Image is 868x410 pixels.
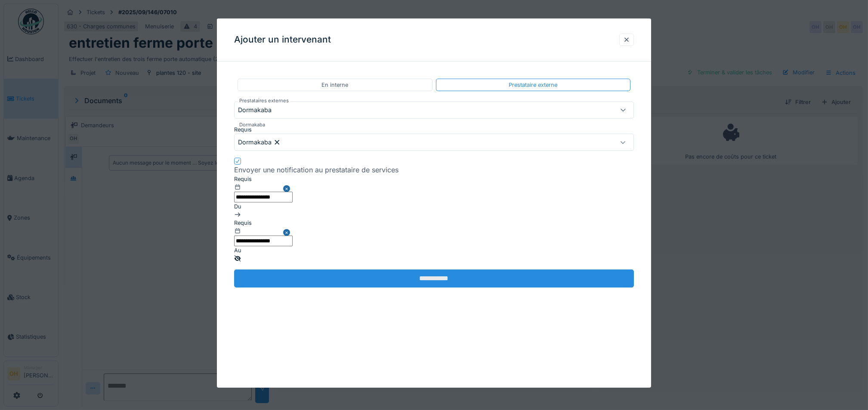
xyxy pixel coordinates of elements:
div: En interne [321,81,348,89]
label: Du [234,202,241,211]
div: Envoyer une notification au prestataire de services [234,165,398,175]
label: Prestataires externes [238,97,290,104]
label: Dormakaba [238,121,267,129]
div: Dormakaba [238,138,281,147]
div: Requis [234,125,634,134]
button: Close [283,175,293,202]
div: Requis [234,219,293,227]
div: Prestataire externe [509,81,557,89]
div: Requis [234,175,293,183]
h3: Ajouter un intervenant [234,34,331,45]
label: Au [234,246,241,254]
div: Dormakaba [238,105,272,115]
button: Close [283,219,293,246]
